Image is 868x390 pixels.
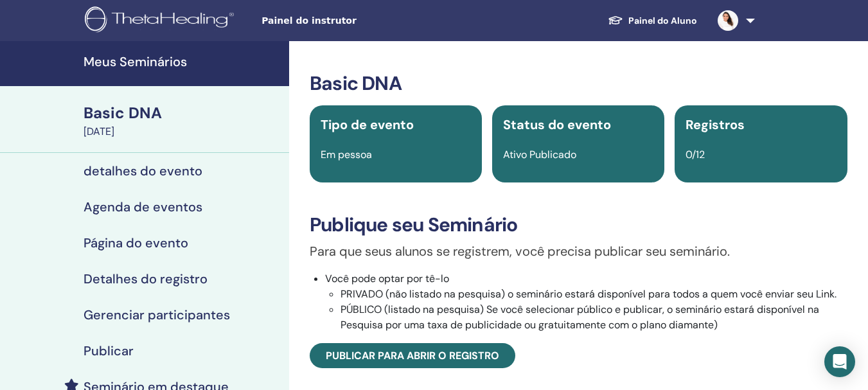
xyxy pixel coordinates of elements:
img: graduation-cap-white.svg [608,15,623,26]
h4: Página do evento [84,235,188,251]
span: Publicar para abrir o registro [326,349,499,362]
p: Para que seus alunos se registrem, você precisa publicar seu seminário. [310,242,847,261]
span: Tipo de evento [321,116,414,133]
span: Registros [686,116,745,133]
span: Status do evento [503,116,611,133]
img: logo.png [85,6,238,35]
li: Você pode optar por tê-lo [325,271,847,333]
h3: Basic DNA [310,72,847,95]
h4: Publicar [84,343,134,359]
div: [DATE] [84,124,281,139]
h3: Publique seu Seminário [310,213,847,236]
div: Basic DNA [84,102,281,124]
li: PÚBLICO (listado na pesquisa) Se você selecionar público e publicar, o seminário estará disponíve... [341,302,847,333]
h4: Gerenciar participantes [84,307,230,323]
img: default.jpg [718,10,738,31]
a: Publicar para abrir o registro [310,343,515,368]
h4: Meus Seminários [84,54,281,69]
a: Painel do Aluno [598,8,707,33]
li: PRIVADO (não listado na pesquisa) o seminário estará disponível para todos a quem você enviar seu... [341,287,847,302]
span: Em pessoa [321,148,372,161]
a: Basic DNA[DATE] [76,102,289,139]
h4: detalhes do evento [84,163,202,179]
h4: Agenda de eventos [84,199,202,215]
h4: Detalhes do registro [84,271,208,287]
span: 0/12 [686,148,705,161]
font: Painel do instrutor [261,15,357,26]
font: Painel do Aluno [628,15,697,26]
div: Open Intercom Messenger [824,346,855,377]
span: Ativo Publicado [503,148,576,161]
